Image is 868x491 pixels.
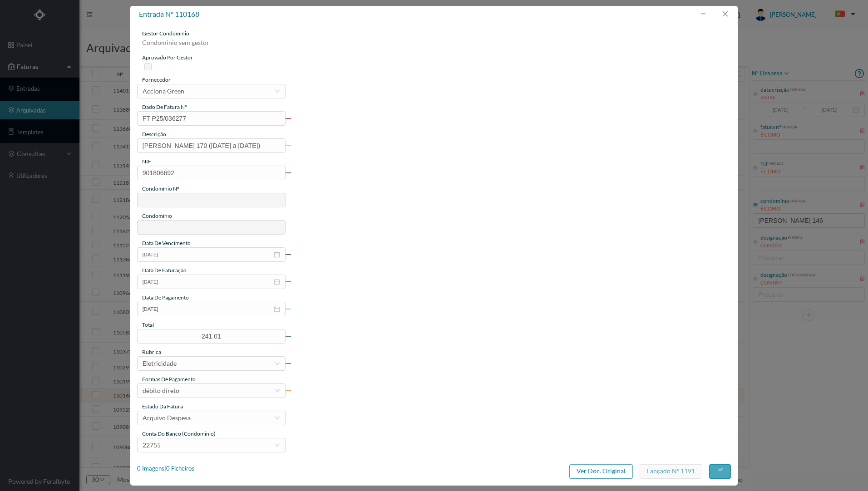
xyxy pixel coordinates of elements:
i: icon: down [275,361,280,366]
i: icon: down [275,415,280,421]
i: icon: calendar [274,279,280,285]
span: estado da fatura [142,403,183,410]
button: PT [828,7,859,22]
span: gestor condomínio [142,30,189,37]
span: data de vencimento [142,240,191,246]
span: condomínio nº [142,185,179,192]
i: icon: down [275,88,280,94]
div: Condominio sem gestor [137,38,286,54]
span: data de faturação [142,267,187,274]
span: descrição [142,131,166,137]
span: entrada nº 110168 [139,10,199,18]
span: rubrica [142,349,161,355]
div: débito direto [143,384,179,398]
span: Formas de Pagamento [142,376,196,383]
button: Lançado nº 1191 [640,464,702,479]
i: icon: down [275,388,280,393]
span: fornecedor [142,76,171,83]
span: aprovado por gestor [142,54,193,61]
div: Acciona Green [143,84,184,98]
span: total [142,321,154,328]
i: icon: calendar [274,251,280,258]
button: Ver Doc. Original [569,464,633,479]
i: icon: down [275,442,280,448]
div: 0 Imagens | 0 Ficheiros [137,464,194,473]
span: NIF [142,158,151,165]
div: Eletricidade [143,357,177,370]
span: conta do banco (condominio) [142,430,216,437]
span: data de pagamento [142,294,189,301]
div: 22755 [143,438,161,452]
span: dado de fatura nº [142,103,187,110]
div: Arquivo Despesa [143,411,191,425]
i: icon: calendar [274,306,280,312]
span: condomínio [142,212,172,219]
